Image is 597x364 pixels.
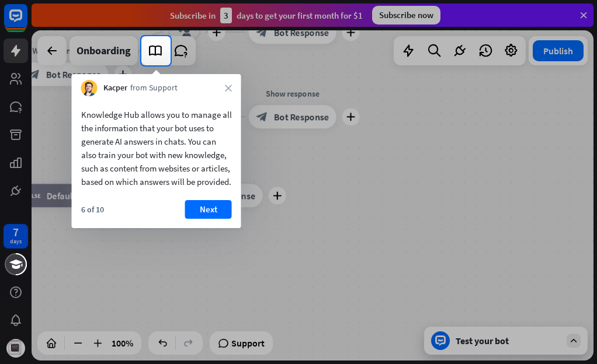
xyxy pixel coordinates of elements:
div: 6 of 10 [81,204,104,215]
span: Kacper [103,82,127,94]
button: Next [185,200,232,219]
span: from Support [130,82,178,94]
div: Knowledge Hub allows you to manage all the information that your bot uses to generate AI answers ... [81,108,232,188]
i: close [225,85,232,92]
